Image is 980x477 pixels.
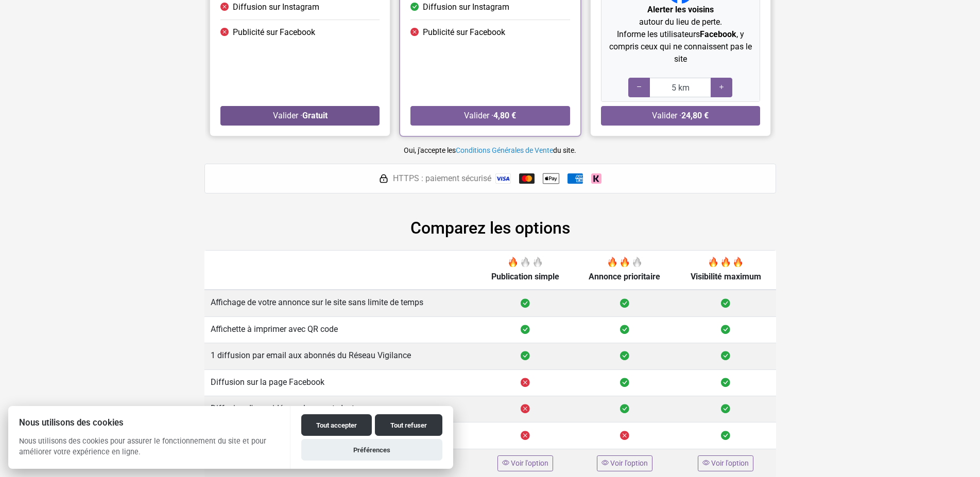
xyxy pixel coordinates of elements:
span: Voir l'option [711,459,749,467]
img: Klarna [591,173,601,184]
p: Nous utilisons des cookies pour assurer le fonctionnement du site et pour améliorer votre expérie... [8,436,290,466]
button: Valider ·Gratuit [220,106,380,126]
span: Annonce prioritaire [589,272,660,281]
span: HTTPS : paiement sécurisé [393,172,491,185]
td: 1 diffusion par email aux abonnés du Réseau Vigilance [204,343,477,369]
strong: Facebook [699,29,736,39]
button: Tout refuser [375,414,442,436]
span: Publicité sur Facebook [233,26,315,39]
td: Diffusion d'une vidéo sur le compte Instagram [204,396,477,422]
p: Informe les utilisateurs , y compris ceux qui ne connaissent pas le site [605,28,755,65]
small: Oui, j'accepte les du site. [404,146,576,154]
img: Apple Pay [543,170,559,187]
h2: Comparez les options [204,218,776,238]
strong: Alerter les voisins [647,5,713,14]
span: Voir l'option [511,459,548,467]
h2: Nous utilisons des cookies [8,418,290,428]
img: American Express [568,173,583,184]
img: Visa [495,173,511,184]
button: Valider ·24,80 € [600,106,760,126]
td: Affichette à imprimer avec QR code [204,316,477,343]
strong: 24,80 € [681,111,709,120]
img: Mastercard [519,173,535,184]
button: Préférences [301,439,442,461]
span: Publication simple [491,272,559,281]
span: Visibilité maximum [691,272,761,281]
button: Tout accepter [301,414,372,436]
p: autour du lieu de perte. [605,4,755,28]
td: Diffusion sur la page Facebook [204,369,477,396]
a: Conditions Générales de Vente [456,146,553,154]
strong: Gratuit [302,111,327,120]
span: Diffusion sur Instagram [233,1,319,13]
span: Diffusion sur Instagram [423,1,509,13]
td: Affichage de votre annonce sur le site sans limite de temps [204,290,477,316]
strong: 4,80 € [493,111,516,120]
span: Publicité sur Facebook [423,26,505,39]
span: Voir l'option [610,459,648,467]
button: Valider ·4,80 € [410,106,570,126]
img: HTTPS : paiement sécurisé [379,173,389,184]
